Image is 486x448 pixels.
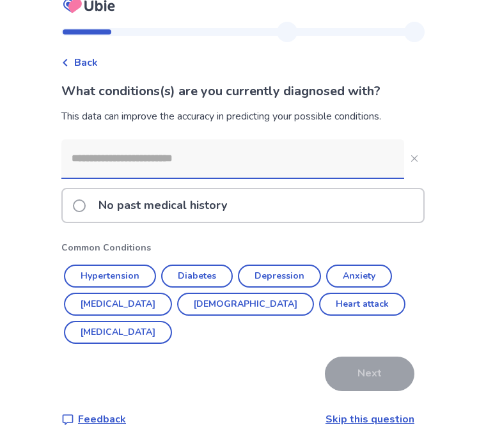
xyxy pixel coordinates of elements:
[64,321,172,344] button: [MEDICAL_DATA]
[91,190,235,222] p: No past medical history
[238,265,321,288] button: Depression
[61,412,126,428] a: Feedback
[325,413,414,427] a: Skip this question
[319,293,405,316] button: Heart attack
[61,140,404,178] input: Close
[61,82,425,102] p: What conditions(s) are you currently diagnosed with?
[64,293,172,316] button: [MEDICAL_DATA]
[404,149,425,169] button: Close
[61,242,425,255] p: Common Conditions
[161,265,233,288] button: Diabetes
[325,357,414,392] button: Next
[64,265,156,288] button: Hypertension
[177,293,314,316] button: [DEMOGRAPHIC_DATA]
[78,412,126,428] p: Feedback
[326,265,392,288] button: Anxiety
[74,56,98,71] span: Back
[61,109,425,125] div: This data can improve the accuracy in predicting your possible conditions.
